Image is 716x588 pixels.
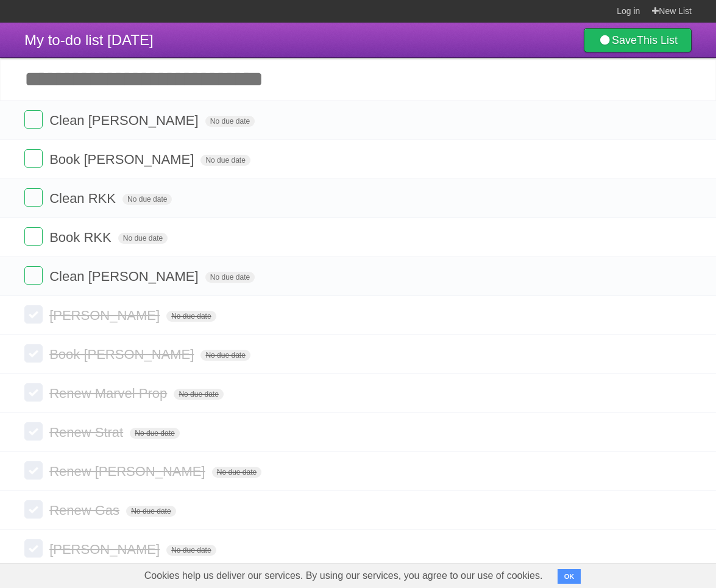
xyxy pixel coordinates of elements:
label: Done [24,305,43,324]
span: No due date [174,389,223,400]
label: Done [24,110,43,129]
span: Renew Strat [49,425,126,440]
a: SaveThis List [584,28,692,52]
label: Done [24,500,43,519]
b: This List [637,34,678,46]
span: No due date [122,194,172,205]
span: No due date [126,506,175,517]
label: Done [24,149,43,168]
span: Book RKK [49,230,115,245]
span: Book [PERSON_NAME] [49,152,197,167]
label: Done [24,266,43,285]
label: Done [24,344,43,363]
button: OK [558,569,581,584]
span: No due date [200,350,250,361]
label: Done [24,227,43,246]
span: No due date [212,467,261,478]
span: No due date [130,428,179,439]
label: Done [24,461,43,480]
span: No due date [166,545,216,556]
span: No due date [205,116,255,127]
span: My to-do list [DATE] [24,32,154,48]
span: Cookies help us deliver our services. By using our services, you agree to our use of cookies. [132,564,555,588]
span: No due date [205,272,255,283]
span: [PERSON_NAME] [49,542,163,557]
span: Book [PERSON_NAME] [49,347,197,362]
label: Done [24,188,43,207]
span: No due date [200,155,250,166]
label: Done [24,422,43,441]
span: Clean [PERSON_NAME] [49,269,202,284]
label: Done [24,383,43,402]
span: Renew [PERSON_NAME] [49,464,208,479]
span: Renew Gas [49,503,122,518]
label: Done [24,539,43,558]
span: No due date [118,233,168,244]
span: No due date [166,311,216,322]
span: [PERSON_NAME] [49,308,163,323]
span: Clean RKK [49,191,119,206]
span: Renew Marvel Prop [49,386,170,401]
span: Clean [PERSON_NAME] [49,113,202,128]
